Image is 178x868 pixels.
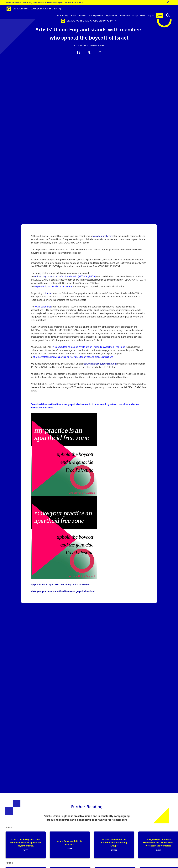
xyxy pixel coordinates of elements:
[73,285,74,288] span: in
[31,335,142,341] span: context, this includes engaging in the active boycott campaigns of Outset Contemporary Art
[66,19,117,22] span: [DEMOGRAPHIC_DATA][GEOGRAPHIC_DATA]
[31,309,141,315] span: agreements, or projects involving Israel, its lobby groups or its cultural institutions, or that
[31,275,143,281] span: have made it clear that the only way to end the [MEDICAL_DATA] is collective
[9,847,41,852] span: [DATE]
[6,1,83,3] a: Latest News:Artists’ Union England stands with members who uphold the boycott of Israel →
[31,325,122,328] span: ‘Culturewashing’ has a major role to play in maintaining the possibility of the Israeli State’s
[31,329,143,335] span: members to act together in refusing to work with Israeli cultural institutions, funders, festivals,
[31,312,145,318] span: otherwise promote the normalization of Israel in the global cultural sphere, whitewash Israel’s
[32,356,113,358] a: list of boycott targets with particular relevance for artists and arts organisations.
[156,13,163,18] a: Join
[34,305,51,308] a: PACBI guidelines
[31,292,45,295] span: Responding to
[54,846,86,850] span: [DATE]
[87,12,105,19] a: AUE Represents
[31,235,92,237] span: At the AUE Annual General Meeting in June, our membership
[3,831,48,858] a: Artists’ Union England stands with members who uphold the boycott of Israel[DATE]
[42,814,132,822] p: Artists’ Union England is an active union and is constantly campaigning, producing resources and ...
[31,258,143,264] span: As Israel deliberately starves [DEMOGRAPHIC_DATA] in [GEOGRAPHIC_DATA] as part of its genocidal c...
[114,235,121,237] span: for the
[34,285,73,288] a: responsibility of the labour movement
[53,346,125,348] span: we committed to making Artists’ Union England an Apartheid Free Zone.
[31,362,145,368] span: endorse [PERSON_NAME] and to stand alongside unionised artists in solidarity with Palestine.
[142,847,174,852] span: [DATE]
[84,362,117,365] a: calling on all cultural institutions
[31,278,146,284] span: action from below. The successful struggle to end apartheid in [GEOGRAPHIC_DATA] shows us the power
[31,305,135,311] span: unions and associations [...] to boycott and/or work towards the cancellation of events, activities,
[35,45,143,46] h2: Updated: [DATE]
[6,1,17,3] strong: Latest News:
[31,248,142,254] span: the trade union movement, advocating for international solidarity.
[51,305,124,308] span: urge ‘international cultural workers and cultural organizations, including
[69,12,77,19] a: Home
[31,235,145,241] span: union to continue to use its position at the Trades Union Congress, and as part of the broader
[31,238,145,244] span: labour movement, to continue to push for the freedom and dignity of the [DEMOGRAPHIC_DATA] people.
[31,349,143,355] span: the consumer boycott of Israel across their lives and work. Praxis: The Artists’ Union of [GEOGRA...
[77,12,87,19] a: Benefits
[31,295,140,301] span: actions, we are calling on all members to redouble their efforts in upholding the cultural boycott.
[31,346,140,352] span: Alongside the cultural boycott, we therefore encourage our members to continue to engage in
[53,292,125,295] span: from the Palestinian Campaign for the Academic and Cultural Boycott of
[48,831,92,858] a: AI and Copyright letter to Ministers[DATE]
[92,235,114,237] a: overwhelmingly voted
[31,325,137,331] span: oppression and [MEDICAL_DATA] of the [DEMOGRAPHIC_DATA] people. As a union of artists, we encoura...
[12,7,61,10] span: [DEMOGRAPHIC_DATA][GEOGRAPHIC_DATA]
[139,12,147,19] a: News
[31,305,34,308] span: The
[164,12,172,18] button: search
[147,12,155,19] a: Log in
[33,262,128,264] span: manufactured famine and relentless bombing, shooting, and forced displacement, we reaffirm
[9,838,41,852] p: Artists’ Union England stands with members who uphold the boycott of Israel
[118,12,139,19] a: Renew Membership
[31,372,145,379] span: As part of this, a visual declaration is available for members to download and share on artists’ ...
[98,847,130,852] span: [DATE]
[75,285,124,288] span: advancing and organising international solidarity.
[31,346,53,348] span: At our AGM in [DATE],
[31,262,146,268] span: our solidarity with the [DEMOGRAPHIC_DATA] people and our commitment to a free [GEOGRAPHIC_DATA].
[31,272,90,278] span: The empty statements made by our government alongside the
[31,282,100,288] span: of Boycott, Divestment, and Sanctions (BDS) and the
[98,838,130,852] p: Initial Statement on The Government's AI Working Groups
[34,275,61,278] a: actions they have taken to
[31,383,133,385] span: As the [MEDICAL_DATA] reaches new and horrific extremes, our moral responsibility is clear: we must
[31,386,146,392] span: end the [MEDICAL_DATA] from below.
[54,840,86,850] p: AI and Copyright letter to Ministers
[31,352,122,358] span: has compiled a
[105,12,118,19] a: Explore AUE
[31,383,146,389] span: recommit to the established and effective strategy of BDS and take every opportunity to work to
[31,315,143,321] span: violations of international law and Palestinian rights, or violate the BDS guidelines.
[31,248,126,251] span: The proposal we passed renewed our collective commitment to being a principled voice within
[74,44,91,47] span: Published: [DATE] •
[117,362,137,365] span: and organisations to
[53,346,126,348] a: we committed to making Artists’ Union England an Apartheid Free Zone.
[31,292,142,298] span: Israel (PACBI), on [DATE] for artists, academics, students and athletes to escalate our
[4,5,63,12] a: Brand [DEMOGRAPHIC_DATA][GEOGRAPHIC_DATA]
[45,292,53,295] a: the call
[92,831,136,858] a: Initial Statement on The Government's AI Working Groups[DATE]
[55,12,69,19] a: Rates of Pay
[31,332,142,338] span: and all relevant arts and culture organisations and agents. In the broader international art
[31,362,84,365] span: We also join [DEMOGRAPHIC_DATA] Artists’ Union in
[35,26,143,41] span: Artists’ Union England stands with members who uphold the boycott of Israel
[31,403,139,409] strong: Download the apartheid free zone graphics below to add to your email signatures, websites and oth...
[71,339,103,341] span: Fund and Zabludowicz Art trust.
[61,275,96,278] a: facilitate Israel’s [MEDICAL_DATA]
[142,838,174,852] p: Co-Signed by AUE: Sexual Harassment and Gender-based Violence in the Workplace
[71,804,103,809] span: Further Reading
[31,590,95,593] a: Make your practice an apartheid free zone graphic download
[31,583,89,586] a: My practice is an apartheid free zone graphic download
